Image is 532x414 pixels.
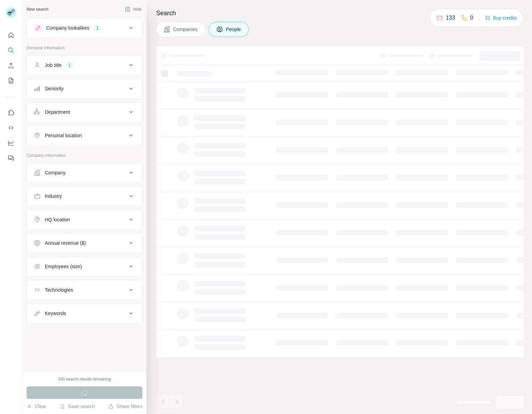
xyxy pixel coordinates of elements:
p: 133 [446,14,455,22]
button: Enrich CSV [6,59,17,72]
div: Company lookalikes [46,24,89,31]
div: 1 [66,62,73,68]
button: Quick start [6,29,17,41]
p: 0 [470,14,473,22]
h4: Search [156,8,524,18]
button: Hide [120,4,147,14]
div: Job title [45,62,61,69]
div: Department [45,109,70,115]
p: Personal information [27,45,142,51]
div: Seniority [45,85,63,92]
div: Employees (size) [45,263,82,270]
button: My lists [6,74,17,87]
button: Employees (size) [27,258,142,275]
button: Department [27,104,142,120]
button: Personal location [27,127,142,144]
span: Companies [173,26,198,33]
button: Share filters [108,403,142,410]
div: 100 search results remaining [58,376,111,382]
button: Feedback [6,152,17,164]
button: Annual revenue ($) [27,235,142,251]
div: Industry [45,193,62,200]
button: Buy credits [485,13,517,23]
button: Keywords [27,305,142,322]
div: HQ location [45,216,70,223]
span: People [226,26,242,33]
button: Save search [60,403,95,410]
button: Dashboard [6,137,17,149]
button: Job title1 [27,57,142,73]
button: HQ location [27,211,142,228]
p: Company information [27,152,142,159]
button: Company lookalikes1 [27,20,142,36]
button: Technologies [27,282,142,298]
button: Use Surfe on LinkedIn [6,107,17,119]
div: Technologies [45,286,73,293]
button: Use Surfe API [6,122,17,134]
button: Clear [27,403,46,410]
button: Seniority [27,80,142,97]
div: Company [45,169,66,176]
div: Personal location [45,132,82,139]
button: Industry [27,188,142,204]
button: Search [6,44,17,57]
div: Keywords [45,310,66,317]
div: Annual revenue ($) [45,240,86,246]
div: New search [27,6,48,12]
div: 1 [93,25,101,31]
button: Company [27,164,142,181]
